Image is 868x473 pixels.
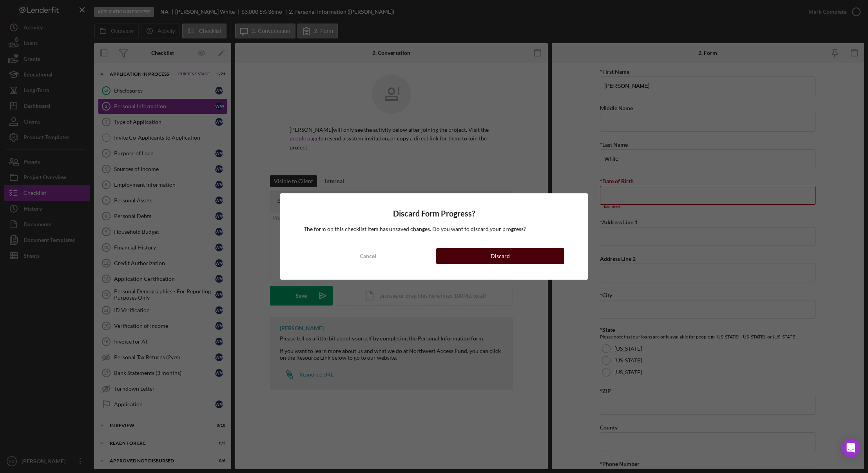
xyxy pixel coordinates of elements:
[304,226,526,232] span: The form on this checklist item has unsaved changes. Do you want to discard your progress?
[841,438,860,457] div: Open Intercom Messenger
[304,209,564,218] h4: Discard Form Progress?
[304,248,432,264] button: Cancel
[491,248,510,264] div: Discard
[360,248,376,264] div: Cancel
[436,248,564,264] button: Discard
